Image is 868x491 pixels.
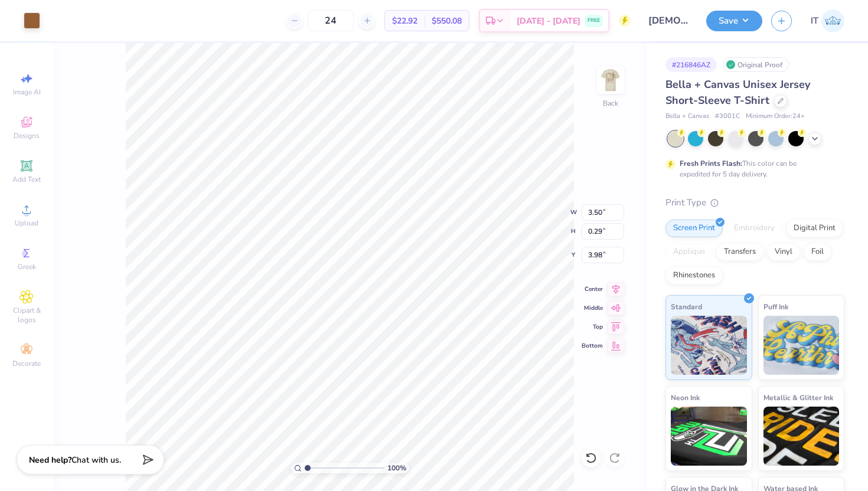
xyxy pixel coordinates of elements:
[15,218,38,228] span: Upload
[821,9,844,32] img: Ishwar Tiwari
[18,262,36,271] span: Greek
[763,391,833,404] span: Metallic & Glitter Ink
[582,304,603,312] span: Middle
[14,131,40,140] span: Designs
[432,15,462,27] span: $550.08
[671,391,700,404] span: Neon Ink
[308,10,354,31] input: – –
[786,220,843,237] div: Digital Print
[13,87,41,97] span: Image AI
[671,407,747,466] img: Neon Ink
[804,243,831,261] div: Foil
[665,112,709,122] span: Bella + Canvas
[671,300,702,313] span: Standard
[665,220,723,237] div: Screen Print
[582,285,603,293] span: Center
[665,267,723,284] div: Rhinestones
[763,316,840,375] img: Puff Ink
[665,243,713,261] div: Applique
[680,158,825,179] div: This color can be expedited for 5 day delivery.
[746,112,805,122] span: Minimum Order: 24 +
[603,98,618,109] div: Back
[387,463,406,473] span: 100 %
[715,112,740,122] span: # 3001C
[71,454,121,466] span: Chat with us.
[723,57,789,72] div: Original Proof
[588,17,600,25] span: FREE
[716,243,763,261] div: Transfers
[726,220,782,237] div: Embroidery
[665,57,717,72] div: # 216846AZ
[811,9,844,32] a: IT
[12,175,41,184] span: Add Text
[763,300,788,313] span: Puff Ink
[29,454,71,466] strong: Need help?
[767,243,800,261] div: Vinyl
[706,11,762,31] button: Save
[582,323,603,331] span: Top
[811,14,818,28] span: IT
[671,316,747,375] img: Standard
[392,15,417,27] span: $22.92
[665,77,810,107] span: Bella + Canvas Unisex Jersey Short-Sleeve T-Shirt
[6,306,47,325] span: Clipart & logos
[763,407,840,466] img: Metallic & Glitter Ink
[599,68,622,92] img: Back
[12,359,41,368] span: Decorate
[665,196,844,210] div: Print Type
[680,159,742,168] strong: Fresh Prints Flash:
[517,15,580,27] span: [DATE] - [DATE]
[582,342,603,350] span: Bottom
[639,9,697,32] input: Untitled Design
